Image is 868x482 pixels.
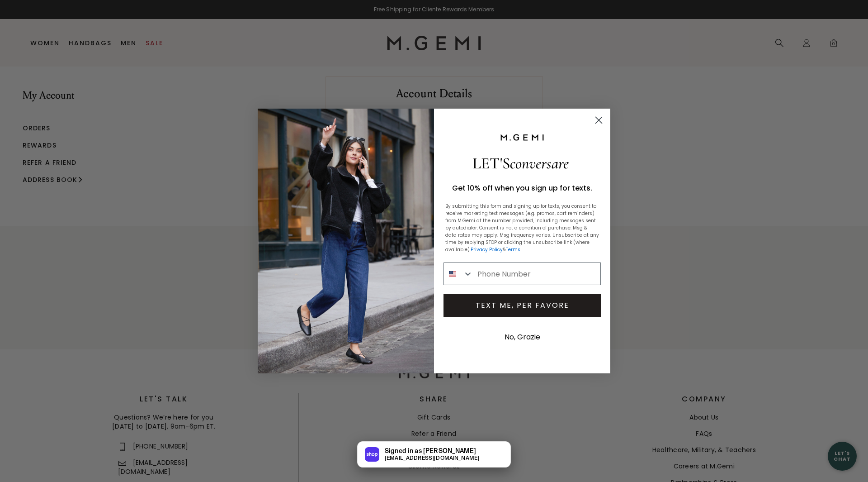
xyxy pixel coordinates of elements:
[444,263,473,285] button: Search Countries
[472,154,569,173] span: LET'S
[445,203,599,253] p: By submitting this form and signing up for texts, you consent to receive marketing text messages ...
[452,183,592,193] span: Get 10% off when you sign up for texts.
[443,294,601,317] button: TEXT ME, PER FAVORE
[591,112,607,128] button: Close dialog
[506,246,520,253] a: Terms
[258,109,434,373] img: 8e0fdc03-8c87-4df5-b69c-a6dfe8fe7031.jpeg
[473,263,600,285] input: Phone Number
[510,154,569,173] span: conversare
[449,270,456,277] img: United States
[471,246,503,253] a: Privacy Policy
[500,326,545,348] button: No, Grazie
[500,134,545,142] img: M.Gemi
